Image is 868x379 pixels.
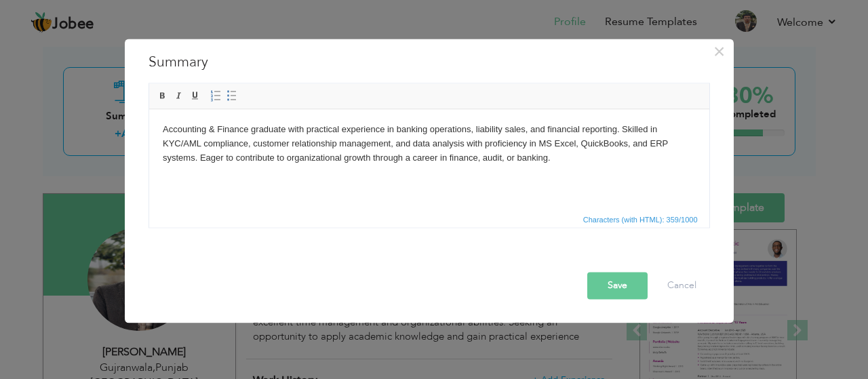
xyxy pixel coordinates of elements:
[580,214,702,226] div: Statistics
[580,214,701,226] span: Characters (with HTML): 359/1000
[587,272,648,299] button: Save
[172,88,186,103] a: Italic
[709,41,730,62] button: Close
[208,88,223,103] a: Insert/Remove Numbered List
[654,272,710,299] button: Cancel
[149,109,709,211] iframe: Rich Text Editor, summaryEditor
[155,88,170,103] a: Bold
[224,88,239,103] a: Insert/Remove Bulleted List
[188,88,203,103] a: Underline
[149,52,710,73] h3: Summary
[713,39,725,64] span: ×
